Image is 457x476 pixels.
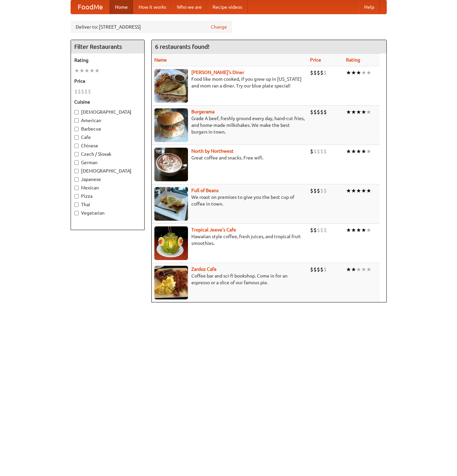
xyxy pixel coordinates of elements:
[74,176,141,183] label: Japanese
[133,0,172,14] a: How it works
[317,187,320,194] li: $
[71,40,144,53] h4: Filter Restaurants
[323,226,327,234] li: $
[74,194,79,198] input: Pizza
[74,117,141,124] label: American
[351,108,356,116] li: ★
[351,226,356,234] li: ★
[74,88,78,95] li: $
[310,108,313,116] li: $
[323,108,327,116] li: $
[74,211,79,215] input: Vegetarian
[74,159,141,166] label: German
[361,226,366,234] li: ★
[71,21,232,33] div: Deliver to: [STREET_ADDRESS]
[74,134,141,141] label: Cafe
[84,67,89,74] li: ★
[317,69,320,76] li: $
[361,148,366,155] li: ★
[323,69,327,76] li: $
[154,266,188,299] img: zardoz.jpg
[74,57,141,64] h5: Rating
[74,110,79,114] input: [DEMOGRAPHIC_DATA]
[346,69,351,76] li: ★
[89,67,94,74] li: ★
[323,148,327,155] li: $
[74,99,141,105] h5: Cuisine
[317,226,320,234] li: $
[74,186,79,190] input: Mexican
[191,188,219,193] b: Full of Beans
[310,226,313,234] li: $
[74,168,141,174] label: [DEMOGRAPHIC_DATA]
[313,226,317,234] li: $
[310,148,313,155] li: $
[366,108,371,116] li: ★
[191,70,244,75] a: [PERSON_NAME]'s Diner
[154,148,188,181] img: north.jpg
[74,177,79,182] input: Japanese
[346,108,351,116] li: ★
[317,266,320,273] li: $
[110,0,133,14] a: Home
[154,115,305,135] p: Grade A beef, freshly ground every day, hand-cut fries, and home-made milkshakes. We make the bes...
[313,148,317,155] li: $
[74,127,79,131] input: Barbecue
[74,184,141,191] label: Mexican
[191,227,236,232] b: Tropical Jeeve's Cafe
[74,201,141,208] label: Thai
[323,187,327,194] li: $
[346,187,351,194] li: ★
[74,142,141,149] label: Chinese
[351,266,356,273] li: ★
[71,0,110,14] a: FoodMe
[320,226,323,234] li: $
[74,135,79,140] input: Cafe
[366,266,371,273] li: ★
[191,148,234,154] b: North by Northwest
[154,57,167,63] a: Name
[361,108,366,116] li: ★
[323,266,327,273] li: $
[94,67,100,74] li: ★
[154,76,305,89] p: Food like mom cooked, if you grew up in [US_STATE] and mom ran a diner. Try our blue plate special!
[320,108,323,116] li: $
[351,69,356,76] li: ★
[346,226,351,234] li: ★
[74,193,141,199] label: Pizza
[351,187,356,194] li: ★
[359,0,380,14] a: Help
[74,109,141,115] label: [DEMOGRAPHIC_DATA]
[366,187,371,194] li: ★
[313,187,317,194] li: $
[78,88,81,95] li: $
[320,69,323,76] li: $
[366,148,371,155] li: ★
[361,187,366,194] li: ★
[366,69,371,76] li: ★
[79,67,84,74] li: ★
[320,266,323,273] li: $
[191,266,217,272] b: Zardoz Cafe
[154,226,188,260] img: jeeves.jpg
[361,69,366,76] li: ★
[317,108,320,116] li: $
[81,88,84,95] li: $
[154,233,305,247] p: Hawaiian style coffee, fresh juices, and tropical fruit smoothies.
[155,43,210,50] ng-pluralize: 6 restaurants found!
[154,108,188,142] img: burgerama.jpg
[74,67,79,74] li: ★
[191,109,215,114] a: Burgerama
[74,144,79,148] input: Chinese
[154,187,188,221] img: beans.jpg
[154,194,305,207] p: We roast on premises to give you the best cup of coffee in town.
[211,24,227,30] a: Change
[346,148,351,155] li: ★
[74,78,141,84] h5: Price
[356,187,361,194] li: ★
[310,57,321,63] a: Price
[154,272,305,286] p: Coffee bar and sci-fi bookshop. Come in for an espresso or a slice of our famous pie.
[74,125,141,132] label: Barbecue
[172,0,207,14] a: Who we are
